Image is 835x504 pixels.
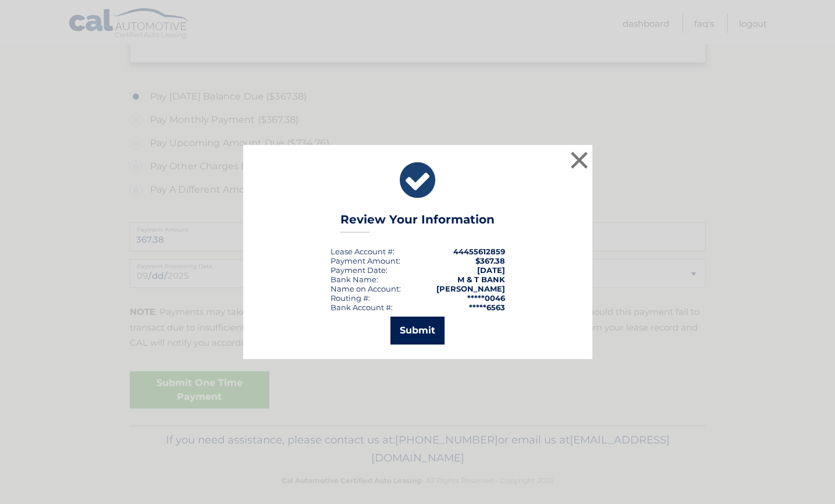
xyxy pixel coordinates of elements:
div: Payment Amount: [331,256,400,265]
h3: Review Your Information [340,212,495,233]
button: Submit [390,317,445,345]
div: Bank Name: [331,275,378,284]
div: Lease Account #: [331,247,395,256]
div: : [331,265,388,275]
div: Routing #: [331,293,370,303]
span: $367.38 [475,256,505,265]
strong: M & T BANK [457,275,505,284]
span: Payment Date [331,265,386,275]
div: Name on Account: [331,284,401,293]
strong: [PERSON_NAME] [436,284,505,293]
strong: 44455612859 [453,247,505,256]
span: [DATE] [477,265,505,275]
div: Bank Account #: [331,303,393,312]
button: × [568,148,591,172]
